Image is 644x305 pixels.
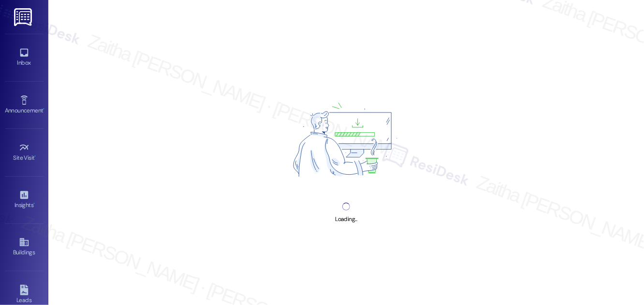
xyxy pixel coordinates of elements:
span: • [43,106,44,112]
a: Insights • [5,187,44,213]
a: Buildings [5,234,44,260]
div: Loading... [335,214,357,224]
span: • [35,153,36,160]
span: • [33,200,35,207]
a: Site Visit • [5,139,44,166]
img: ResiDesk Logo [14,8,34,26]
a: Inbox [5,44,44,70]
